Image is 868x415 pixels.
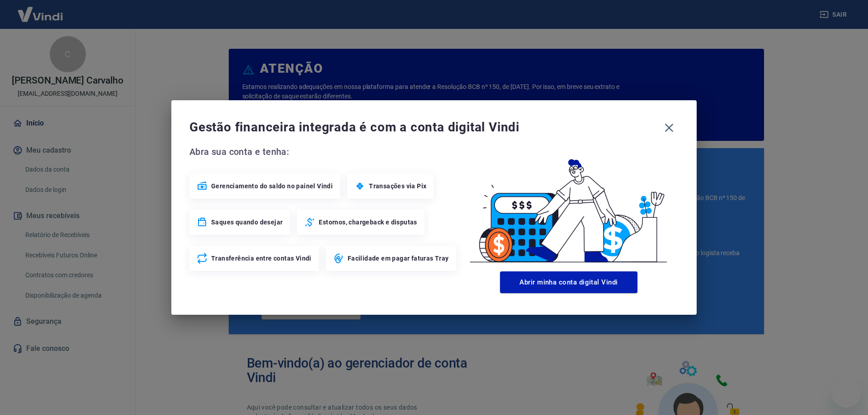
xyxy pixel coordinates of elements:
span: Saques quando desejar [211,218,283,227]
span: Gerenciamento do saldo no painel Vindi [211,182,333,191]
button: Abrir minha conta digital Vindi [500,271,637,293]
img: Good Billing [459,145,679,268]
span: Gestão financeira integrada é com a conta digital Vindi [189,118,660,136]
span: Estornos, chargeback e disputas [319,218,417,227]
iframe: Botão para abrir a janela de mensagens [832,379,861,408]
span: Transações via Pix [369,182,426,191]
span: Transferência entre contas Vindi [211,254,311,263]
span: Facilidade em pagar faturas Tray [348,254,449,263]
span: Abra sua conta e tenha: [189,145,459,159]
